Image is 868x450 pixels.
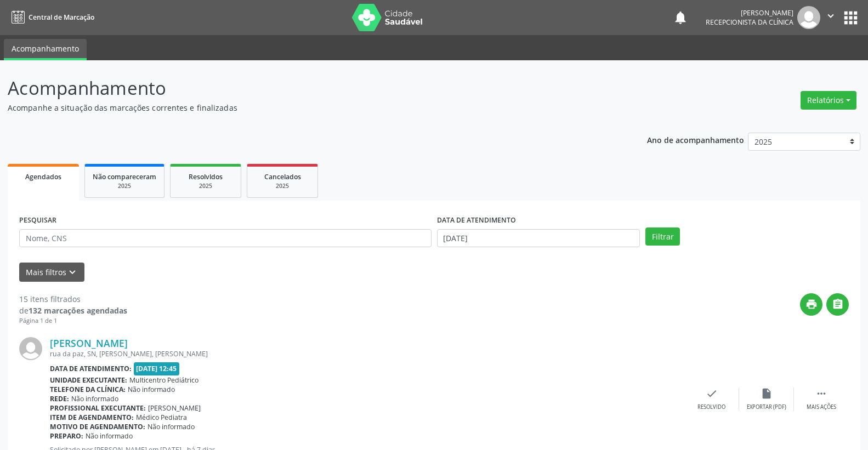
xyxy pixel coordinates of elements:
[86,431,133,441] span: Não informado
[820,6,841,29] button: 
[50,349,684,358] div: rua da paz, SN, [PERSON_NAME], [PERSON_NAME]
[178,182,233,190] div: 2025
[826,293,849,316] button: 
[50,394,69,403] b: Rede:
[19,293,127,305] div: 15 itens filtrados
[148,403,201,413] span: [PERSON_NAME]
[50,375,127,385] b: Unidade executante:
[19,305,127,316] div: de
[29,305,127,316] strong: 132 marcações agendadas
[437,212,516,229] label: DATA DE ATENDIMENTO
[50,403,146,413] b: Profissional executante:
[19,337,42,360] img: img
[50,431,83,441] b: Preparo:
[50,364,132,373] b: Data de atendimento:
[761,388,773,400] i: insert_drive_file
[697,403,725,411] div: Resolvido
[832,298,844,310] i: 
[19,229,432,248] input: Nome, CNS
[50,385,126,394] b: Telefone da clínica:
[50,422,145,431] b: Motivo de agendamento:
[136,413,187,422] span: Médico Pediatra
[706,8,793,18] div: [PERSON_NAME]
[825,10,837,22] i: 
[19,212,56,229] label: PESQUISAR
[255,182,310,190] div: 2025
[841,8,860,27] button: apps
[815,388,827,400] i: 
[129,375,198,385] span: Multicentro Pediátrico
[805,298,818,310] i: print
[673,10,688,25] button: notifications
[800,293,822,316] button: print
[147,422,195,431] span: Não informado
[50,337,128,349] a: [PERSON_NAME]
[801,91,856,110] button: Relatórios
[4,39,87,60] a: Acompanhamento
[437,229,640,248] input: Selecione um intervalo
[747,403,786,411] div: Exportar (PDF)
[8,102,605,113] p: Acompanhe a situação das marcações correntes e finalizadas
[706,18,793,27] span: Recepcionista da clínica
[8,8,94,26] a: Central de Marcação
[264,172,301,181] span: Cancelados
[19,316,127,326] div: Página 1 de 1
[128,385,175,394] span: Não informado
[134,362,180,375] span: [DATE] 12:45
[93,172,156,181] span: Não compareceram
[8,75,605,102] p: Acompanhamento
[645,227,680,246] button: Filtrar
[50,413,134,422] b: Item de agendamento:
[797,6,820,29] img: img
[189,172,223,181] span: Resolvidos
[19,263,84,282] button: Mais filtroskeyboard_arrow_down
[29,13,94,22] span: Central de Marcação
[647,133,744,146] p: Ano de acompanhamento
[807,403,836,411] div: Mais ações
[25,172,61,181] span: Agendados
[93,182,156,190] div: 2025
[66,266,78,278] i: keyboard_arrow_down
[706,388,718,400] i: check
[71,394,118,403] span: Não informado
